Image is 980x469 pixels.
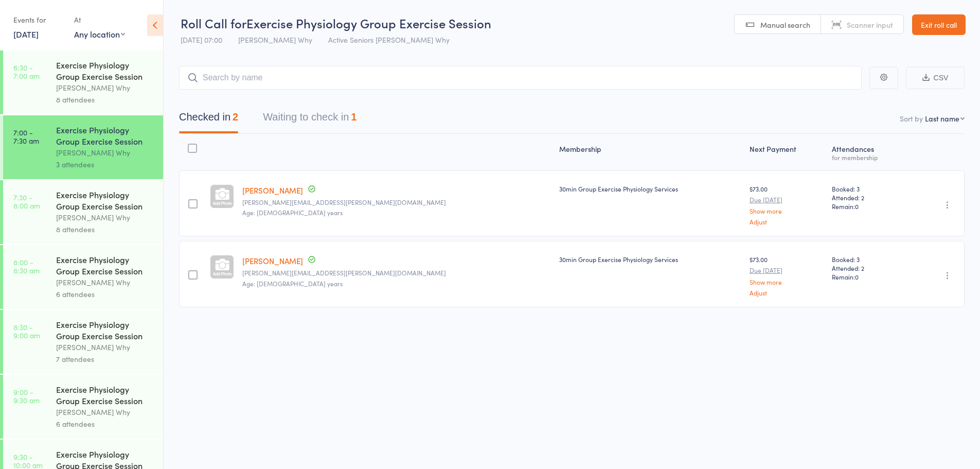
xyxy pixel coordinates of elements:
[328,34,450,45] span: Active Seniors [PERSON_NAME] Why
[13,388,40,404] time: 9:00 - 9:30 am
[3,50,163,114] a: 6:30 -7:00 amExercise Physiology Group Exercise Session[PERSON_NAME] Why8 attendees
[750,218,824,225] a: Adjust
[832,264,904,272] span: Attended: 2
[906,67,965,89] button: CSV
[13,63,40,80] time: 6:30 - 7:00 am
[56,159,154,170] div: 3 attendees
[13,258,40,274] time: 8:00 - 8:30 am
[179,66,862,90] input: Search by name
[750,289,824,296] a: Adjust
[56,276,154,288] div: [PERSON_NAME] Why
[56,212,154,223] div: [PERSON_NAME] Why
[3,115,163,179] a: 7:00 -7:30 amExercise Physiology Group Exercise Session[PERSON_NAME] Why3 attendees
[56,384,154,406] div: Exercise Physiology Group Exercise Session
[3,310,163,374] a: 8:30 -9:00 amExercise Physiology Group Exercise Session[PERSON_NAME] Why7 attendees
[242,269,551,276] small: daryla.alexander@gmail.com
[242,208,343,217] span: Age: [DEMOGRAPHIC_DATA] years
[233,111,238,123] div: 2
[56,94,154,106] div: 8 attendees
[13,11,64,28] div: Events for
[56,288,154,300] div: 6 attendees
[56,59,154,82] div: Exercise Physiology Group Exercise Session
[832,272,904,281] span: Remain:
[13,128,39,145] time: 7:00 - 7:30 am
[13,323,40,339] time: 8:30 - 9:00 am
[179,106,238,133] button: Checked in2
[750,196,824,203] small: Due [DATE]
[56,223,154,235] div: 8 attendees
[13,28,39,40] a: [DATE]
[181,34,222,45] span: [DATE] 07:00
[13,453,43,469] time: 9:30 - 10:00 am
[750,207,824,214] a: Show more
[745,138,828,166] div: Next Payment
[242,255,303,266] a: [PERSON_NAME]
[832,184,904,193] span: Booked: 3
[750,184,824,225] div: $73.00
[238,34,312,45] span: [PERSON_NAME] Why
[559,184,741,193] div: 30min Group Exercise Physiology Services
[56,124,154,147] div: Exercise Physiology Group Exercise Session
[3,180,163,244] a: 7:30 -8:00 amExercise Physiology Group Exercise Session[PERSON_NAME] Why8 attendees
[832,255,904,264] span: Booked: 3
[855,272,859,281] span: 0
[242,199,551,206] small: daryla.alexander@gmail.com
[750,267,824,274] small: Due [DATE]
[750,279,824,285] a: Show more
[242,185,303,196] a: [PERSON_NAME]
[559,255,741,264] div: 30min Group Exercise Physiology Services
[74,11,125,28] div: At
[56,189,154,212] div: Exercise Physiology Group Exercise Session
[3,375,163,439] a: 9:00 -9:30 amExercise Physiology Group Exercise Session[PERSON_NAME] Why6 attendees
[56,353,154,365] div: 7 attendees
[847,20,893,30] span: Scanner input
[760,20,810,30] span: Manual search
[912,14,966,35] a: Exit roll call
[56,406,154,418] div: [PERSON_NAME] Why
[855,202,859,211] span: 0
[56,82,154,94] div: [PERSON_NAME] Why
[832,193,904,202] span: Attended: 2
[750,255,824,296] div: $73.00
[56,418,154,430] div: 6 attendees
[181,14,246,31] span: Roll Call for
[56,147,154,159] div: [PERSON_NAME] Why
[56,319,154,341] div: Exercise Physiology Group Exercise Session
[56,254,154,276] div: Exercise Physiology Group Exercise Session
[56,341,154,353] div: [PERSON_NAME] Why
[263,106,357,133] button: Waiting to check in1
[900,113,923,124] label: Sort by
[832,202,904,211] span: Remain:
[832,154,904,161] div: for membership
[828,138,908,166] div: Atten­dances
[925,113,959,124] div: Last name
[13,193,40,210] time: 7:30 - 8:00 am
[3,245,163,309] a: 8:00 -8:30 amExercise Physiology Group Exercise Session[PERSON_NAME] Why6 attendees
[246,14,491,31] span: Exercise Physiology Group Exercise Session
[555,138,745,166] div: Membership
[351,111,357,123] div: 1
[74,28,125,40] div: Any location
[242,279,343,288] span: Age: [DEMOGRAPHIC_DATA] years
